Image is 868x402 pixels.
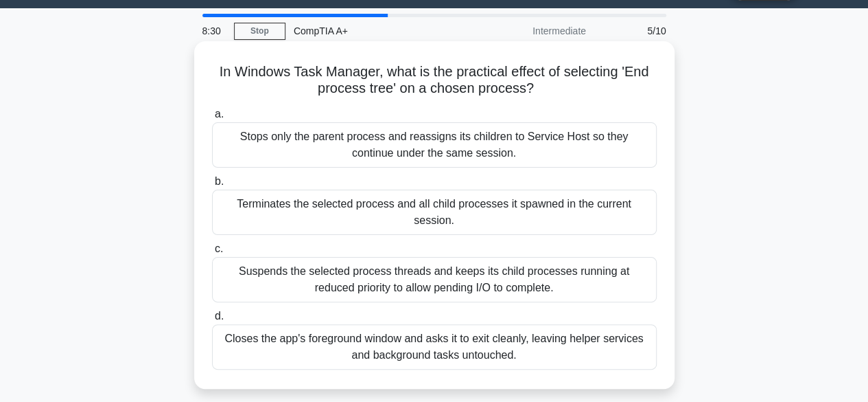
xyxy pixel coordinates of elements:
div: Closes the app's foreground window and asks it to exit cleanly, leaving helper services and backg... [212,324,657,370]
span: a. [215,108,224,120]
div: Terminates the selected process and all child processes it spawned in the current session. [212,190,657,235]
span: d. [215,310,224,322]
div: 5/10 [594,17,675,45]
span: b. [215,175,224,187]
div: CompTIA A+ [285,17,474,45]
div: Intermediate [474,17,594,45]
span: c. [215,243,223,254]
div: Stops only the parent process and reassigns its children to Service Host so they continue under t... [212,122,657,168]
div: Suspends the selected process threads and keeps its child processes running at reduced priority t... [212,257,657,302]
div: 8:30 [194,17,234,45]
a: Stop [234,23,285,40]
h5: In Windows Task Manager, what is the practical effect of selecting 'End process tree' on a chosen... [211,63,658,98]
